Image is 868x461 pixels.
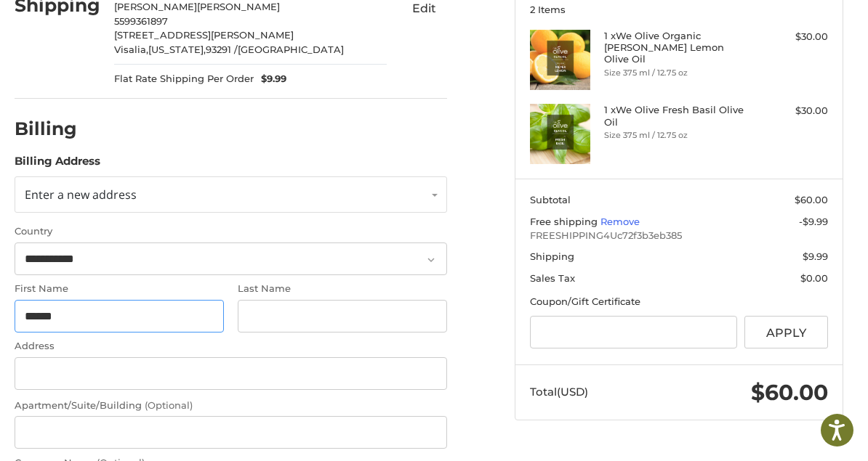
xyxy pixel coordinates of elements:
[197,1,280,12] span: [PERSON_NAME]
[604,104,750,128] h4: 1 x We Olive Fresh Basil Olive Oil
[530,216,600,227] span: Free shipping
[15,399,448,413] label: Apartment/Suite/Building
[114,29,294,41] span: [STREET_ADDRESS][PERSON_NAME]
[15,224,448,239] label: Country
[530,229,828,243] span: FREESHIPPING4Uc72f3b3eb385
[15,282,224,296] label: First Name
[530,194,571,205] span: Subtotal
[530,295,828,309] div: Coupon/Gift Certificate
[254,72,286,86] span: $9.99
[744,316,829,348] button: Apply
[530,385,588,399] span: Total (USD)
[206,44,238,55] span: 93291 /
[238,44,344,55] span: [GEOGRAPHIC_DATA]
[20,22,164,33] p: We're away right now. Please check back later!
[114,1,197,12] span: [PERSON_NAME]
[238,282,447,296] label: Last Name
[530,272,575,284] span: Sales Tax
[530,316,737,348] input: Gift Certificate or Coupon Code
[114,15,168,27] span: 5599361897
[114,72,254,86] span: Flat Rate Shipping Per Order
[114,44,148,55] span: Visalia,
[799,216,828,227] span: -$9.99
[530,4,828,15] h3: 2 Items
[600,216,640,227] a: Remove
[795,194,828,205] span: $60.00
[604,129,750,142] li: Size 375 ml / 12.75 oz
[15,339,448,354] label: Address
[751,379,828,406] span: $60.00
[530,250,574,262] span: Shipping
[148,44,206,55] span: [US_STATE],
[15,176,448,213] a: Enter or select a different address
[753,104,828,118] div: $30.00
[15,118,100,140] h2: Billing
[25,187,137,203] span: Enter a new address
[145,399,193,411] small: (Optional)
[15,153,100,176] legend: Billing Address
[604,30,750,65] h4: 1 x We Olive Organic [PERSON_NAME] Lemon Olive Oil
[800,272,828,284] span: $0.00
[166,19,184,36] button: Open LiveChat chat widget
[604,67,750,79] li: Size 375 ml / 12.75 oz
[753,30,828,44] div: $30.00
[803,250,828,262] span: $9.99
